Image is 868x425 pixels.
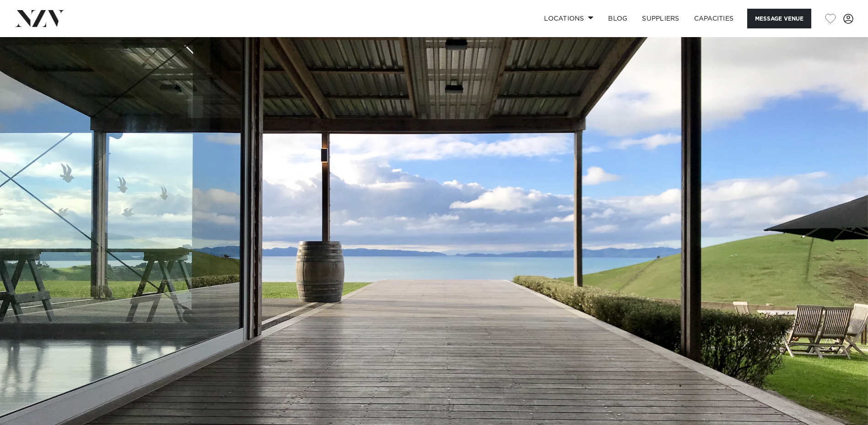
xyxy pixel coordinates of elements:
button: Message Venue [747,9,811,28]
img: nzv-logo.png [15,10,65,27]
a: BLOG [601,9,635,28]
a: Locations [537,9,601,28]
a: Capacities [687,9,741,28]
a: SUPPLIERS [635,9,686,28]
